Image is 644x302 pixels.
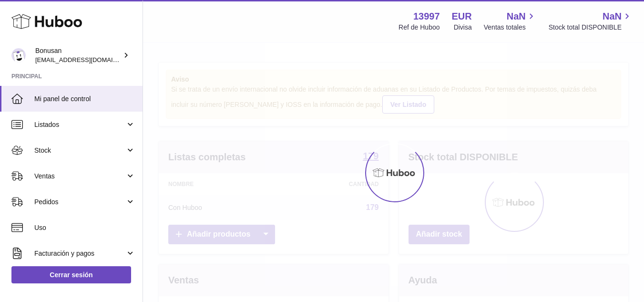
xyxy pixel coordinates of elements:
span: Listados [34,120,125,129]
span: Facturación y pagos [34,249,125,258]
strong: 13997 [413,10,440,23]
div: Bonusan [35,46,121,64]
div: Divisa [454,23,472,32]
span: [EMAIL_ADDRESS][DOMAIN_NAME] [35,56,140,63]
span: Stock [34,146,125,155]
a: NaN Ventas totales [484,10,537,32]
img: info@bonusan.es [11,48,26,62]
div: Ref de Huboo [399,23,440,32]
a: Cerrar sesión [11,266,131,283]
a: NaN Stock total DISPONIBLE [549,10,633,32]
span: NaN [603,10,622,23]
strong: EUR [452,10,472,23]
span: NaN [507,10,526,23]
span: Ventas [34,172,125,181]
span: Ventas totales [484,23,537,32]
span: Uso [34,223,135,232]
span: Pedidos [34,198,125,207]
span: Stock total DISPONIBLE [549,23,633,32]
span: Mi panel de control [34,94,135,104]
